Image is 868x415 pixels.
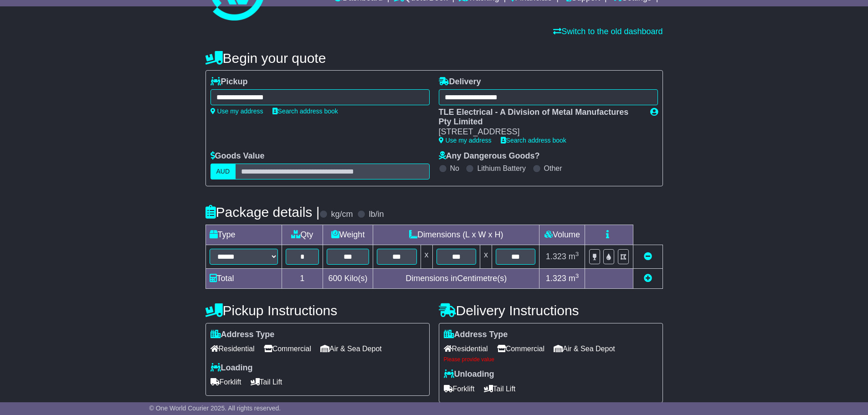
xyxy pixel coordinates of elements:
[554,342,615,356] span: Air & Sea Depot
[205,268,282,288] td: Total
[439,77,481,87] label: Delivery
[439,108,641,127] div: TLE Electrical - A Division of Metal Manufactures Pty Limited
[211,164,236,179] label: AUD
[205,303,430,318] h4: Pickup Instructions
[264,342,311,356] span: Commercial
[644,274,652,283] a: Add new item
[497,342,544,356] span: Commercial
[575,251,579,257] sup: 3
[501,137,566,144] a: Search address book
[282,225,323,245] td: Qty
[205,51,663,66] h4: Begin your quote
[272,108,338,115] a: Search address book
[644,252,652,261] a: Remove this item
[477,164,526,173] label: Lithium Battery
[553,27,663,36] a: Switch to the old dashboard
[539,225,585,245] td: Volume
[149,405,281,412] span: © One World Courier 2025. All rights reserved.
[205,205,320,220] h4: Package details |
[211,108,263,115] a: Use my address
[575,272,579,279] sup: 3
[282,268,323,288] td: 1
[211,77,248,87] label: Pickup
[329,274,342,283] span: 600
[421,245,432,268] td: x
[439,151,540,161] label: Any Dangerous Goods?
[211,375,241,389] span: Forklift
[546,274,566,283] span: 1.323
[369,210,384,220] label: lb/in
[569,274,579,283] span: m
[439,137,492,144] a: Use my address
[444,369,494,379] label: Unloading
[444,330,508,340] label: Address Type
[569,252,579,261] span: m
[320,342,382,356] span: Air & Sea Depot
[544,164,562,173] label: Other
[439,127,641,137] div: [STREET_ADDRESS]
[546,252,566,261] span: 1.323
[211,363,253,373] label: Loading
[450,164,459,173] label: No
[444,356,658,363] div: Please provide value
[444,342,488,356] span: Residential
[480,245,492,268] td: x
[439,303,663,318] h4: Delivery Instructions
[211,342,255,356] span: Residential
[373,268,539,288] td: Dimensions in Centimetre(s)
[444,382,475,396] span: Forklift
[373,225,539,245] td: Dimensions (L x W x H)
[323,225,373,245] td: Weight
[331,210,353,220] label: kg/cm
[211,151,265,161] label: Goods Value
[251,375,282,389] span: Tail Lift
[205,225,282,245] td: Type
[211,330,275,340] label: Address Type
[484,382,516,396] span: Tail Lift
[323,268,373,288] td: Kilo(s)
